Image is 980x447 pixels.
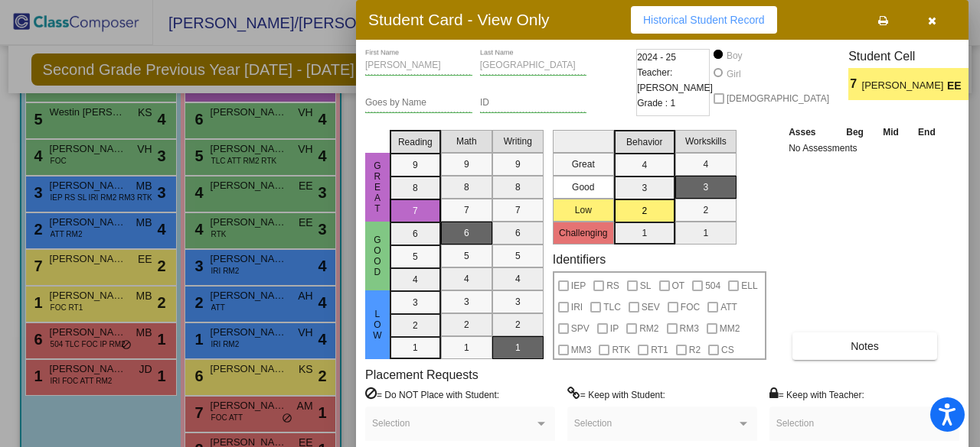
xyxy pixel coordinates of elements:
span: 504 [705,277,720,295]
span: RTK [612,341,630,359]
span: OT [672,277,685,295]
span: MM3 [571,341,592,359]
span: Low [371,309,384,341]
span: ATT [720,298,737,316]
span: Notes [851,340,879,352]
th: Asses [785,124,836,141]
span: TLC [603,298,621,316]
button: Notes [792,332,937,360]
span: 7 [848,75,861,93]
span: IEP [571,277,586,295]
label: = Keep with Student: [567,387,665,402]
td: No Assessments [785,141,946,156]
span: RS [606,277,619,295]
div: Boy [726,49,743,63]
span: CS [721,341,734,359]
span: R2 [689,341,701,359]
div: Girl [726,67,741,81]
span: ELL [741,277,757,295]
span: Grade : 1 [637,96,675,111]
span: [DEMOGRAPHIC_DATA] [727,89,829,108]
span: RM2 [639,319,658,338]
label: Identifiers [553,252,606,267]
th: Mid [874,124,908,141]
span: SPV [571,319,590,338]
span: 2024 - 25 [637,50,676,65]
input: goes by name [365,98,472,109]
label: = Keep with Teacher: [769,387,864,402]
span: MM2 [720,319,740,338]
span: FOC [681,298,700,316]
span: Teacher: [PERSON_NAME] [637,65,713,96]
span: Good [371,235,384,277]
h3: Student Card - View Only [368,10,550,29]
span: Great [371,160,384,214]
span: IRI [571,298,583,316]
span: RM3 [680,319,699,338]
span: RT1 [651,341,668,359]
span: Historical Student Record [643,14,765,26]
span: EE [947,78,969,94]
button: Historical Student Record [631,6,777,34]
span: [PERSON_NAME] [862,78,947,94]
span: IP [610,319,619,338]
span: SEV [642,298,660,316]
th: Beg [836,124,873,141]
span: SL [640,277,652,295]
label: = Do NOT Place with Student: [365,387,499,402]
th: End [908,124,945,141]
label: Placement Requests [365,368,479,382]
